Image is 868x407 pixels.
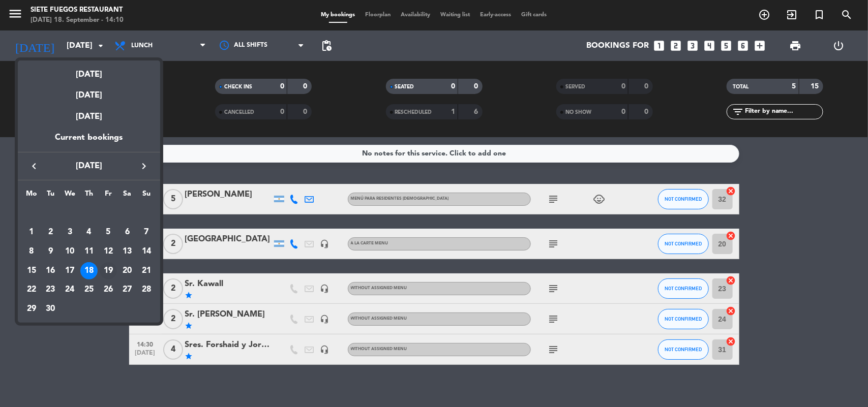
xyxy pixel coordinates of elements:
[42,224,59,241] div: 2
[118,262,136,279] div: 20
[18,131,160,152] div: Current bookings
[22,242,41,261] td: September 8, 2025
[22,299,41,319] td: September 29, 2025
[138,281,155,298] div: 28
[79,188,99,204] th: Thursday
[41,299,61,319] td: September 30, 2025
[18,60,160,81] div: [DATE]
[22,280,41,300] td: September 22, 2025
[79,280,99,300] td: September 25, 2025
[118,223,137,242] td: September 6, 2025
[118,261,137,280] td: September 20, 2025
[99,261,118,280] td: September 19, 2025
[137,223,156,242] td: September 7, 2025
[41,223,61,242] td: September 2, 2025
[41,242,61,261] td: September 9, 2025
[138,160,150,172] i: keyboard_arrow_right
[138,262,155,279] div: 21
[41,280,61,300] td: September 23, 2025
[118,243,136,260] div: 13
[42,281,59,298] div: 23
[22,188,41,204] th: Monday
[28,160,40,172] i: keyboard_arrow_left
[61,281,78,298] div: 24
[25,160,43,173] button: keyboard_arrow_left
[80,262,98,279] div: 18
[23,281,40,298] div: 22
[23,300,40,318] div: 29
[42,262,59,279] div: 16
[118,281,136,298] div: 27
[60,242,79,261] td: September 10, 2025
[60,280,79,300] td: September 24, 2025
[41,261,61,280] td: September 16, 2025
[137,280,156,300] td: September 28, 2025
[99,242,118,261] td: September 12, 2025
[100,224,117,241] div: 5
[79,223,99,242] td: September 4, 2025
[22,223,41,242] td: September 1, 2025
[99,188,118,204] th: Friday
[118,280,137,300] td: September 27, 2025
[18,103,160,131] div: [DATE]
[100,262,117,279] div: 19
[99,223,118,242] td: September 5, 2025
[137,261,156,280] td: September 21, 2025
[60,223,79,242] td: September 3, 2025
[22,261,41,280] td: September 15, 2025
[118,242,137,261] td: September 13, 2025
[138,243,155,260] div: 14
[61,262,78,279] div: 17
[60,188,79,204] th: Wednesday
[18,81,160,102] div: [DATE]
[23,243,40,260] div: 8
[118,224,136,241] div: 6
[23,224,40,241] div: 1
[137,188,156,204] th: Sunday
[41,188,61,204] th: Tuesday
[99,280,118,300] td: September 26, 2025
[43,160,135,173] span: [DATE]
[42,243,59,260] div: 9
[135,160,153,173] button: keyboard_arrow_right
[79,242,99,261] td: September 11, 2025
[61,224,78,241] div: 3
[79,261,99,280] td: September 18, 2025
[23,262,40,279] div: 15
[42,300,59,318] div: 30
[60,261,79,280] td: September 17, 2025
[100,243,117,260] div: 12
[138,224,155,241] div: 7
[118,188,137,204] th: Saturday
[61,243,78,260] div: 10
[22,204,156,223] td: SEP
[80,224,98,241] div: 4
[80,281,98,298] div: 25
[137,242,156,261] td: September 14, 2025
[100,281,117,298] div: 26
[80,243,98,260] div: 11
